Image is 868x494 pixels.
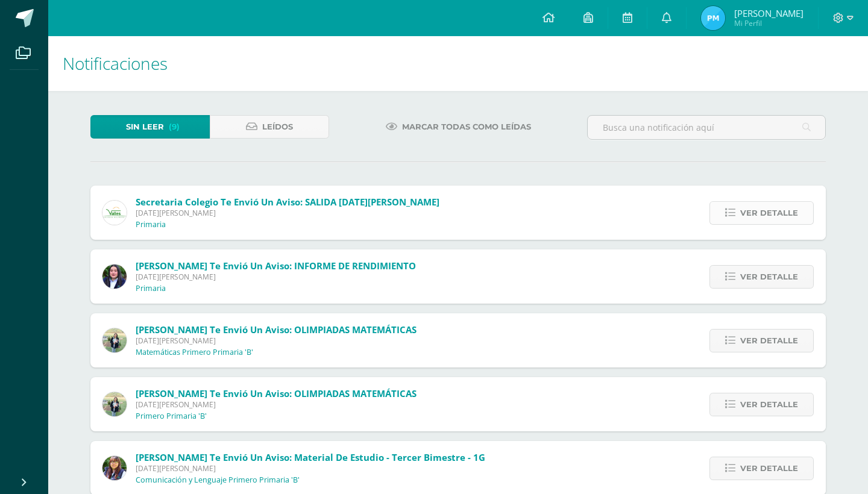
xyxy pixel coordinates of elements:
span: (9) [169,116,180,138]
span: [PERSON_NAME] te envió un aviso: INFORME DE RENDIMIENTO [136,260,416,272]
span: Secretaria Colegio te envió un aviso: SALIDA [DATE][PERSON_NAME] [136,196,439,208]
span: Ver detalle [740,457,798,480]
span: Marcar todas como leídas [402,116,531,138]
span: [DATE][PERSON_NAME] [136,399,417,410]
a: Leídos [210,115,329,139]
span: Ver detalle [740,266,798,288]
span: Leídos [262,116,293,138]
p: Matemáticas Primero Primaria 'B' [136,348,253,357]
span: Notificaciones [63,52,168,75]
p: Comunicación y Lenguaje Primero Primaria 'B' [136,475,300,485]
span: [DATE][PERSON_NAME] [136,463,485,474]
span: Ver detalle [740,393,798,416]
p: Primaria [136,284,166,293]
span: [DATE][PERSON_NAME] [136,272,416,282]
a: Marcar todas como leídas [371,115,546,139]
img: e07087a87d70f2dc13089c99dd7a7993.png [102,456,127,480]
span: [DATE][PERSON_NAME] [136,208,439,218]
p: Primero Primaria 'B' [136,411,207,421]
img: a114101e99b27b7b153204a7330245f4.png [701,6,725,30]
img: 10471928515e01917a18094c67c348c2.png [102,201,127,225]
input: Busca una notificación aquí [588,116,825,139]
img: 277bcbe59a3193735934720de11f87e8.png [102,328,127,352]
span: Sin leer [126,116,164,138]
span: [DATE][PERSON_NAME] [136,336,417,346]
span: Mi Perfil [734,18,804,28]
span: [PERSON_NAME] te envió un aviso: OLIMPIADAS MATEMÁTICAS [136,324,417,336]
span: [PERSON_NAME] te envió un aviso: Material de estudio - Tercer Bimestre - 1G [136,451,485,463]
span: [PERSON_NAME] te envió un aviso: OLIMPIADAS MATEMÁTICAS [136,387,417,399]
span: Ver detalle [740,202,798,224]
img: ee34ef986f03f45fc2392d0669348478.png [102,264,127,289]
a: Sin leer(9) [90,115,210,139]
span: [PERSON_NAME] [734,7,804,19]
span: Ver detalle [740,330,798,352]
p: Primaria [136,220,166,230]
img: 277bcbe59a3193735934720de11f87e8.png [102,392,127,416]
